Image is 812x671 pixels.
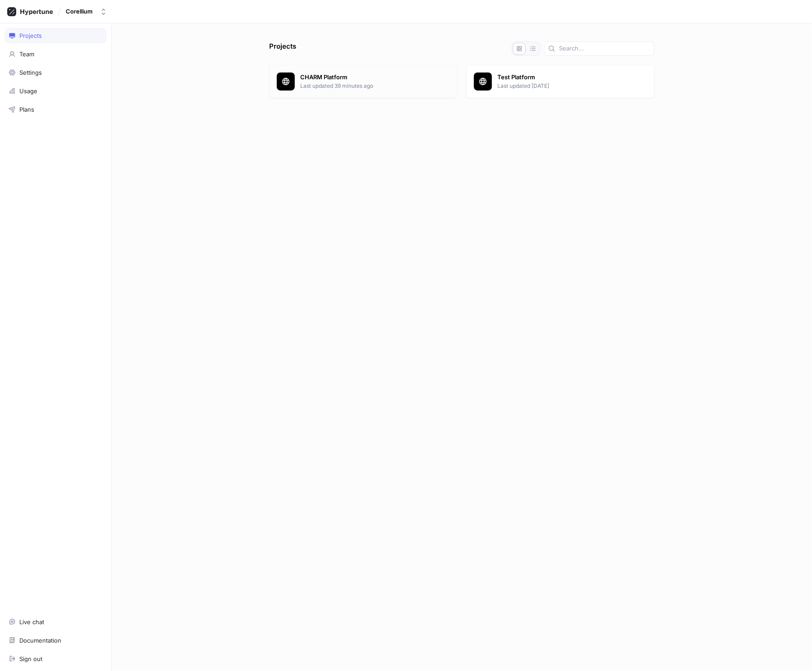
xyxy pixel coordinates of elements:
[19,32,42,39] div: Projects
[497,82,647,90] p: Last updated [DATE]
[5,83,107,99] a: Usage
[300,73,450,82] p: CHARM Platform
[62,4,111,19] button: Corellium
[497,73,647,82] p: Test Platform
[19,50,34,58] div: Team
[5,633,107,648] a: Documentation
[19,655,42,662] div: Sign out
[5,102,107,117] a: Plans
[5,46,107,62] a: Team
[269,41,296,56] p: Projects
[5,65,107,80] a: Settings
[66,8,93,15] div: Corellium
[19,69,42,76] div: Settings
[300,82,450,90] p: Last updated 39 minutes ago
[19,637,61,644] div: Documentation
[19,106,34,113] div: Plans
[559,44,650,53] input: Search...
[19,87,37,95] div: Usage
[19,618,44,626] div: Live chat
[5,28,107,43] a: Projects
